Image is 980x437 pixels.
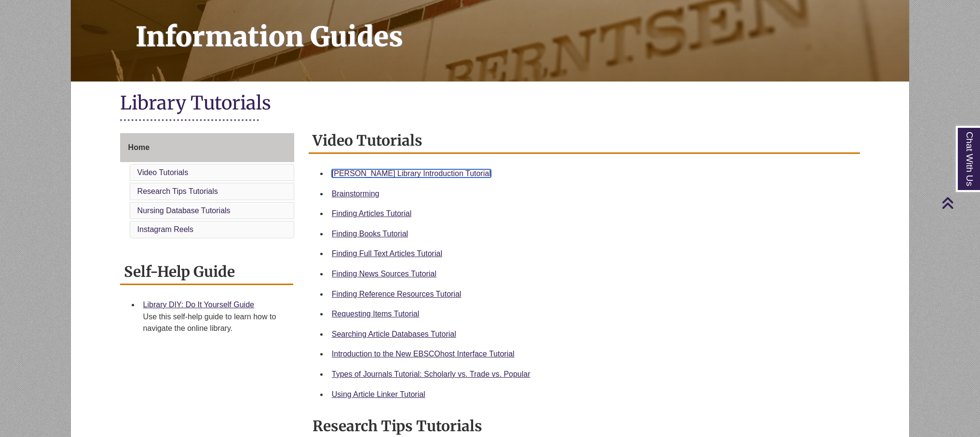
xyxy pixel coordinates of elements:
a: Finding Articles Tutorial [332,209,411,218]
span: Home [128,143,150,151]
a: Library DIY: Do It Yourself Guide [143,300,254,309]
h2: Video Tutorials [309,128,860,154]
a: Back to Top [941,196,978,209]
a: Using Article Linker Tutorial [332,390,425,398]
a: Video Tutorials [137,168,189,177]
a: Finding Books Tutorial [332,230,408,238]
a: Requesting Items Tutorial [332,310,419,318]
h1: Library Tutorials [120,91,860,117]
div: Use this self-help guide to learn how to navigate the online library. [143,311,286,334]
a: Research Tips Tutorials [137,187,218,195]
a: Types of Journals Tutorial: Scholarly vs. Trade vs. Popular [332,370,531,378]
a: Home [120,133,294,162]
h2: Self-Help Guide [120,259,293,285]
a: Brainstorming [332,190,380,198]
a: Introduction to the New EBSCOhost Interface Tutorial [332,350,515,358]
a: Searching Article Databases Tutorial [332,330,456,338]
a: Instagram Reels [137,225,194,233]
a: [PERSON_NAME] Library Introduction Tutorial [332,169,491,178]
div: Guide Page Menu [120,133,294,240]
a: Finding Reference Resources Tutorial [332,290,462,298]
a: Nursing Database Tutorials [137,206,231,215]
a: Finding News Sources Tutorial [332,270,436,278]
a: Finding Full Text Articles Tutorial [332,249,442,258]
